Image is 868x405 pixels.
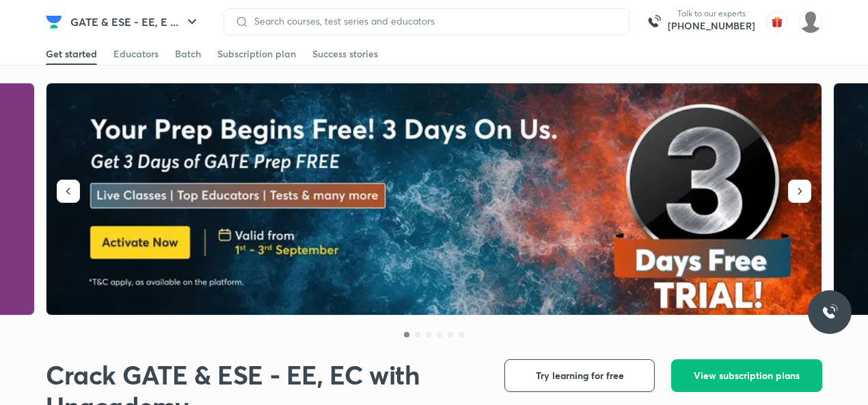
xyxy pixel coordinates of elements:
button: GATE & ESE - EE, E ... [62,8,208,36]
a: Subscription plan [217,43,296,65]
div: Success stories [312,47,378,61]
button: View subscription plans [671,359,822,392]
span: View subscription plans [694,369,800,382]
div: Educators [113,47,159,61]
div: Subscription plan [217,47,296,61]
a: Batch [175,43,201,65]
img: Company Logo [46,14,62,30]
img: sawan Patel [799,10,822,33]
button: Try learning for free [504,359,655,392]
div: Batch [175,47,201,61]
div: Get started [46,47,97,61]
img: ttu [822,304,838,320]
a: [PHONE_NUMBER] [668,19,755,33]
a: Success stories [312,43,378,65]
span: Try learning for free [536,369,624,382]
img: call-us [640,8,668,36]
p: Talk to our experts [668,8,755,19]
img: avatar [766,11,788,33]
a: Educators [113,43,159,65]
input: Search courses, test series and educators [249,16,618,27]
a: Get started [46,43,97,65]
